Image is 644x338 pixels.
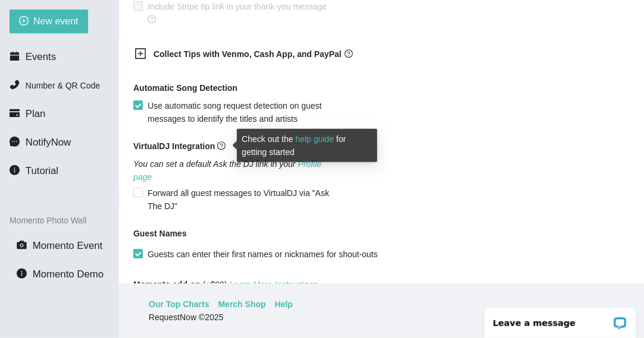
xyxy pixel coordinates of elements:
b: Momento add-on [133,280,201,289]
span: New event [33,14,79,29]
span: Use automatic song request detection on guest messages to identify the titles and artists [143,99,340,125]
span: info-circle [10,165,20,175]
a: Merch Shop [218,298,266,311]
span: Forward all guest messages to VirtualDJ via "Ask The DJ" [143,187,340,213]
span: question-circle [217,141,226,150]
div: RequestNow © 2025 [149,311,611,324]
div: Check out the for getting started [242,132,373,159]
iframe: LiveChat chat widget [477,301,644,338]
span: Number & QR Code [26,81,100,90]
span: NotifyNow [26,137,71,148]
span: (+$80) [133,278,317,291]
span: info-circle [17,268,27,279]
span: credit-card [10,108,20,118]
i: You can set a default Ask the DJ link in your [133,159,321,182]
span: Momento Event [33,240,103,251]
b: Automatic Song Detection [133,81,237,94]
span: plus-square [135,48,146,59]
a: Learn More [229,280,272,289]
span: calendar [10,51,20,61]
span: plus-circle [19,16,29,27]
span: question-circle [148,15,156,23]
span: Tutorial [26,165,58,176]
i: - [229,280,317,289]
a: help guide [296,134,334,144]
span: Plan [26,108,46,119]
b: VirtualDJ Integration [133,141,215,151]
button: plus-circleNew event [10,10,88,33]
b: Guest Names [133,229,186,238]
span: Momento Demo [33,268,104,280]
span: Events [26,51,56,62]
a: Our Top Charts [149,298,210,311]
span: phone [10,80,20,90]
span: Guests can enter their first names or nicknames for shout-outs [143,248,383,261]
a: Profile page [133,159,321,182]
span: camera [17,240,27,250]
span: message [10,137,20,147]
a: Help [275,298,293,311]
div: Collect Tips with Venmo, Cash App, and PayPalquestion-circle [125,40,423,70]
span: question-circle [345,49,353,58]
a: Instructions [275,280,318,289]
b: Collect Tips with Venmo, Cash App, and PayPal [154,49,342,59]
